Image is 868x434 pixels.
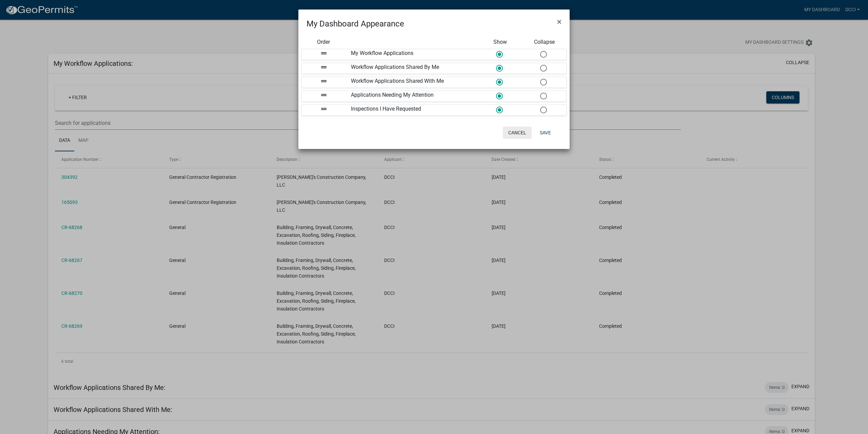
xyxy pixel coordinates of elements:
div: Show [478,38,522,46]
h4: My Dashboard Appearance [307,18,404,30]
i: drag_handle [320,105,328,113]
button: Close [552,12,567,31]
i: drag_handle [320,91,328,99]
span: × [557,17,561,26]
button: Cancel [503,127,532,139]
div: Order [301,38,346,46]
div: Collapse [522,38,567,46]
div: My Workflow Applications [346,49,478,60]
div: Inspections I Have Requested [346,105,478,115]
i: drag_handle [320,77,328,85]
button: Save [534,127,556,139]
div: Applications Needing My Attention [346,91,478,101]
div: Workflow Applications Shared By Me [346,63,478,74]
div: Workflow Applications Shared With Me [346,77,478,88]
i: drag_handle [320,63,328,71]
i: drag_handle [320,49,328,57]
